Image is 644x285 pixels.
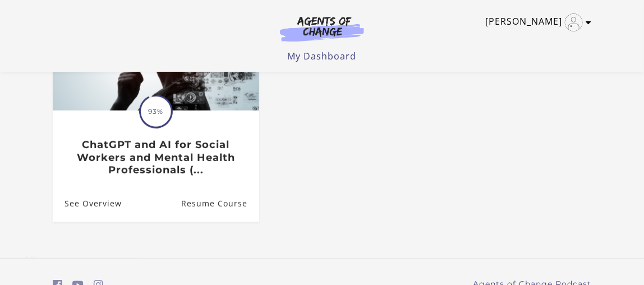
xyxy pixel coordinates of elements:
[268,16,376,42] img: Agents of Change Logo
[288,50,357,62] a: My Dashboard
[65,139,247,177] h3: ChatGPT and AI for Social Workers and Mental Health Professionals (...
[485,13,586,31] a: Toggle menu
[141,96,171,127] span: 93%
[181,186,259,222] a: ChatGPT and AI for Social Workers and Mental Health Professionals (...: Resume Course
[53,186,122,222] a: ChatGPT and AI for Social Workers and Mental Health Professionals (...: See Overview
